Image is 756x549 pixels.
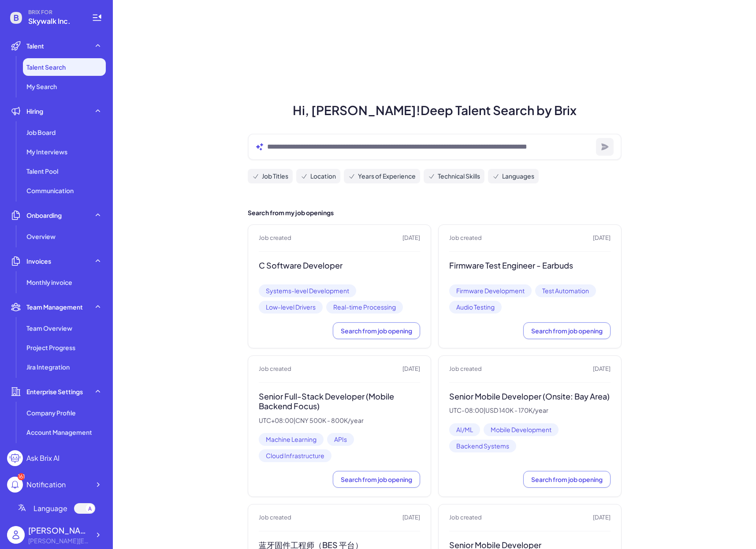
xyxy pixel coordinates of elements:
[327,433,354,446] span: APIs
[26,428,92,437] span: Account Management
[28,536,90,545] div: jackie@skywalk.ai
[449,234,482,243] span: Job created
[259,301,323,314] span: Low-level Drivers
[449,365,482,373] span: Job created
[402,365,420,373] span: [DATE]
[449,407,611,415] p: UTC-08:00 | USD 140K - 170K/year
[26,82,57,91] span: My Search
[502,172,534,181] span: Languages
[237,101,632,120] h1: Hi, [PERSON_NAME]! Deep Talent Search by Brix
[26,387,83,396] span: Enterprise Settings
[26,324,72,332] span: Team Overview
[535,284,596,297] span: Test Automation
[26,278,72,287] span: Monthly invoice
[26,479,66,490] div: Notification
[523,322,611,339] button: Search from job opening
[26,107,43,116] span: Hiring
[333,471,420,488] button: Search from job opening
[449,301,502,314] span: Audio Testing
[26,408,76,417] span: Company Profile
[26,128,56,137] span: Job Board
[28,524,90,536] div: Jackie
[326,301,403,314] span: Real-time Processing
[259,513,291,522] span: Job created
[531,475,603,483] span: Search from job opening
[26,257,51,265] span: Invoices
[7,526,25,544] img: user_logo.png
[26,147,67,156] span: My Interviews
[484,423,559,436] span: Mobile Development
[259,261,420,271] h3: C Software Developer
[259,449,331,462] span: Cloud Infrastructure
[523,471,611,488] button: Search from job opening
[26,303,83,311] span: Team Management
[531,327,603,335] span: Search from job opening
[26,232,56,241] span: Overview
[26,186,74,195] span: Communication
[402,234,420,243] span: [DATE]
[26,211,62,220] span: Onboarding
[449,440,516,452] span: Backend Systems
[26,362,70,371] span: Jira Integration
[26,41,44,50] span: Talent
[449,392,611,402] h3: Senior Mobile Developer (Onsite: Bay Area)
[259,433,324,446] span: Machine Learning
[262,172,288,181] span: Job Titles
[449,261,611,271] h3: Firmware Test Engineer - Earbuds
[259,284,356,297] span: Systems-level Development
[310,172,336,181] span: Location
[593,234,611,243] span: [DATE]
[358,172,416,181] span: Years of Experience
[259,234,291,243] span: Job created
[26,63,66,71] span: Talent Search
[449,423,480,436] span: AI/ML
[449,284,532,297] span: Firmware Development
[341,327,412,335] span: Search from job opening
[34,503,67,514] span: Language
[402,513,420,522] span: [DATE]
[341,475,412,483] span: Search from job opening
[18,473,25,480] div: 161
[26,453,60,463] div: Ask Brix AI
[28,9,81,16] span: BRIX FOR
[259,417,420,425] p: UTC+08:00 | CNY 500K - 800K/year
[26,343,75,352] span: Project Progress
[259,365,291,373] span: Job created
[449,513,482,522] span: Job created
[438,172,480,181] span: Technical Skills
[593,513,611,522] span: [DATE]
[333,322,420,339] button: Search from job opening
[593,365,611,373] span: [DATE]
[26,167,58,176] span: Talent Pool
[28,16,81,26] span: Skywalk Inc.
[248,208,622,217] h2: Search from my job openings
[259,392,420,411] h3: Senior Full-Stack Developer (Mobile Backend Focus)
